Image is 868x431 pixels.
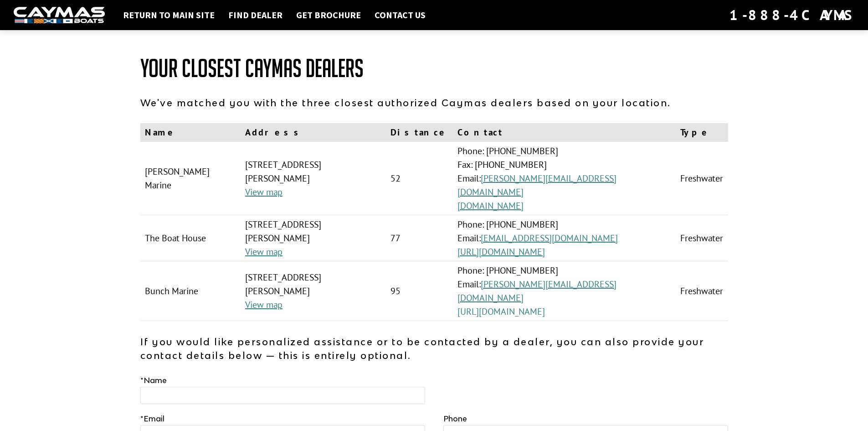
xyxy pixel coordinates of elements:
a: [PERSON_NAME][EMAIL_ADDRESS][DOMAIN_NAME] [457,278,616,304]
h1: Your Closest Caymas Dealers [140,55,728,82]
td: Freshwater [676,215,728,261]
a: Get Brochure [292,9,365,21]
a: Find Dealer [224,9,287,21]
td: [STREET_ADDRESS][PERSON_NAME] [241,142,386,215]
a: [DOMAIN_NAME] [457,200,524,212]
label: Phone [443,413,467,424]
td: Freshwater [676,142,728,215]
td: Phone: [PHONE_NUMBER] Fax: [PHONE_NUMBER] Email: [453,142,676,215]
th: Contact [453,123,676,142]
a: Return to main site [118,9,219,21]
td: The Boat House [140,215,241,261]
td: 77 [386,215,453,261]
label: Email [140,413,164,424]
label: Name [140,375,167,386]
td: 95 [386,261,453,321]
a: [URL][DOMAIN_NAME] [457,306,545,317]
td: Bunch Marine [140,261,241,321]
a: [PERSON_NAME][EMAIL_ADDRESS][DOMAIN_NAME] [457,172,616,198]
p: If you would like personalized assistance or to be contacted by a dealer, you can also provide yo... [140,335,728,362]
td: [STREET_ADDRESS][PERSON_NAME] [241,261,386,321]
td: [STREET_ADDRESS][PERSON_NAME] [241,215,386,261]
a: View map [245,186,282,198]
th: Distance [386,123,453,142]
img: white-logo-c9c8dbefe5ff5ceceb0f0178aa75bf4bb51f6bca0971e226c86eb53dfe498488.png [14,7,105,24]
a: View map [245,299,282,311]
td: 52 [386,142,453,215]
th: Type [676,123,728,142]
td: Phone: [PHONE_NUMBER] Email: [453,261,676,321]
a: Contact Us [370,9,430,21]
a: [EMAIL_ADDRESS][DOMAIN_NAME] [481,232,618,244]
td: Phone: [PHONE_NUMBER] Email: [453,215,676,261]
th: Name [140,123,241,142]
a: View map [245,246,282,258]
a: [URL][DOMAIN_NAME] [457,246,545,258]
p: We've matched you with the three closest authorized Caymas dealers based on your location. [140,96,728,109]
td: [PERSON_NAME] Marine [140,142,241,215]
div: 1-888-4CAYMAS [729,5,854,25]
th: Address [241,123,386,142]
td: Freshwater [676,261,728,321]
